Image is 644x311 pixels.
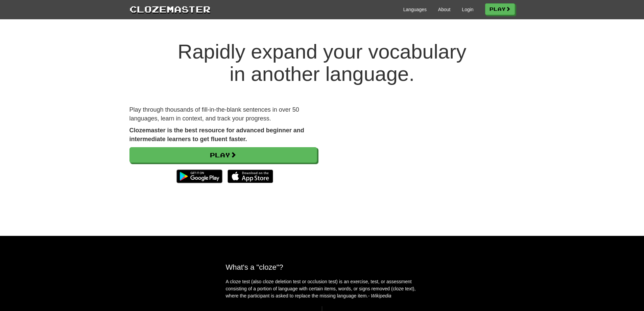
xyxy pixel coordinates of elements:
a: Languages [403,6,427,13]
p: Play through thousands of fill-in-the-blank sentences in over 50 languages, learn in context, and... [129,106,317,123]
a: Login [462,6,473,13]
a: Clozemaster [129,3,211,15]
strong: Clozemaster is the best resource for advanced beginner and intermediate learners to get fluent fa... [129,127,304,142]
a: About [438,6,451,13]
a: Play [485,3,515,15]
img: Get it on Google Play [173,166,225,186]
img: Download_on_the_App_Store_Badge_US-UK_135x40-25178aeef6eb6b83b96f5f2d004eda3bffbb37122de64afbaef7... [228,170,273,183]
a: Play [129,147,317,163]
p: A cloze test (also cloze deletion test or occlusion test) is an exercise, test, or assessment con... [226,278,419,299]
em: - Wikipedia [368,293,391,298]
h2: What's a "cloze"? [226,263,419,271]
